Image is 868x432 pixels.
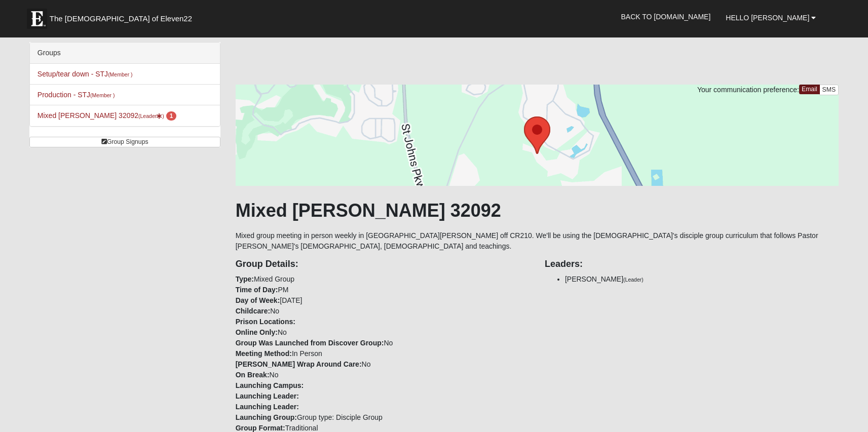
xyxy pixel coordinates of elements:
span: number of pending members [166,111,177,121]
small: (Member ) [108,71,132,77]
small: (Leader) [623,277,644,283]
a: Setup/tear down - STJ(Member ) [37,70,133,78]
small: (Member ) [90,92,115,98]
strong: Online Only: [236,328,278,336]
img: Eleven22 logo [27,9,47,29]
a: Mixed [PERSON_NAME] 32092(Leader) 1 [37,111,176,120]
a: Hello [PERSON_NAME] [718,5,823,30]
strong: Time of Day: [236,286,278,294]
span: The [DEMOGRAPHIC_DATA] of Eleven22 [50,14,192,24]
li: [PERSON_NAME] [565,274,839,285]
h4: Leaders: [545,259,839,270]
strong: Launching Leader: [236,403,299,411]
strong: Group Was Launched from Discover Group: [236,339,384,347]
a: The [DEMOGRAPHIC_DATA] of Eleven22 [22,4,224,29]
a: Email [799,85,820,94]
strong: Launching Leader: [236,392,299,400]
strong: Day of Week: [236,296,280,304]
a: Back to [DOMAIN_NAME] [613,4,718,29]
strong: Prison Locations: [236,318,295,326]
strong: On Break: [236,371,270,379]
strong: [PERSON_NAME] Wrap Around Care: [236,360,362,368]
strong: Childcare: [236,307,270,315]
span: Hello [PERSON_NAME] [726,14,809,22]
a: Production - STJ(Member ) [37,91,115,99]
a: SMS [819,85,839,95]
a: Group Signups [29,137,220,147]
strong: Launching Campus: [236,381,304,389]
h1: Mixed [PERSON_NAME] 32092 [236,200,839,221]
strong: Type: [236,275,254,283]
small: (Leader ) [138,113,164,119]
span: Your communication preference: [697,86,799,94]
h4: Group Details: [236,259,530,270]
div: Groups [30,43,220,64]
strong: Meeting Method: [236,349,292,358]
